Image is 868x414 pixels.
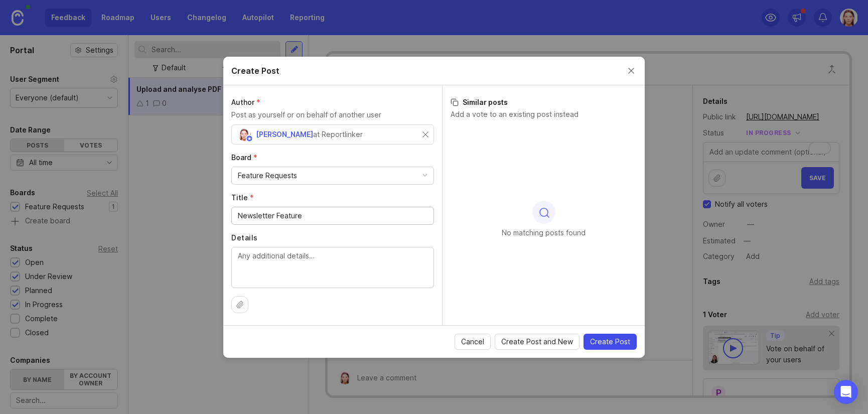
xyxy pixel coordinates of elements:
[256,130,313,139] span: [PERSON_NAME]
[238,170,297,181] div: Feature Requests
[238,128,251,141] img: Paula Gelis Doherty
[455,334,491,350] button: Cancel
[231,109,434,120] p: Post as yourself or on behalf of another user
[231,98,260,106] span: Author (required)
[246,134,253,142] img: member badge
[461,337,484,347] span: Cancel
[584,334,637,350] button: Create Post
[231,193,254,202] span: Title (required)
[495,334,580,350] button: Create Post and New
[501,337,573,347] span: Create Post and New
[231,153,257,162] span: Board (required)
[590,337,630,347] span: Create Post
[451,97,637,107] h3: Similar posts
[231,65,279,77] h2: Create Post
[313,129,363,140] div: at Reportlinker
[626,65,637,76] button: Close create post modal
[834,380,858,404] div: Open Intercom Messenger
[231,233,434,243] label: Details
[502,228,586,238] p: No matching posts found
[451,109,637,119] p: Add a vote to an existing post instead
[238,210,427,221] input: Short, descriptive title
